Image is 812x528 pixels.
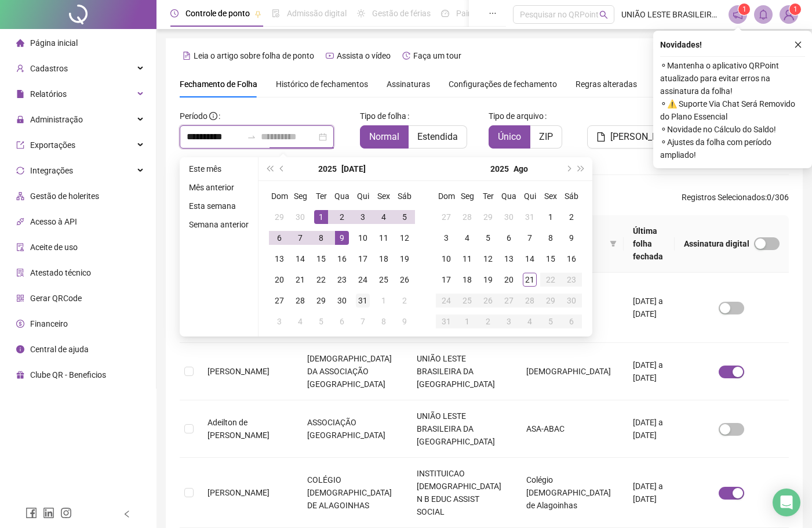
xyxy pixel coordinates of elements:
[398,210,412,224] div: 5
[335,314,349,328] div: 6
[332,227,352,248] td: 2025-07-09
[517,458,624,528] td: Colégio [DEMOGRAPHIC_DATA] de Alagoinhas
[356,210,370,224] div: 3
[332,207,352,227] td: 2025-07-02
[478,248,498,269] td: 2025-08-12
[398,252,412,266] div: 19
[519,269,540,290] td: 2025-08-21
[269,186,290,207] th: Dom
[517,343,624,400] td: [DEMOGRAPHIC_DATA]
[544,252,558,266] div: 15
[290,248,311,269] td: 2025-07-14
[123,510,131,518] span: left
[207,367,270,376] span: [PERSON_NAME]
[272,210,286,224] div: 29
[311,248,332,269] td: 2025-07-15
[293,210,307,224] div: 30
[352,248,373,269] td: 2025-07-17
[311,311,332,332] td: 2025-08-05
[298,343,407,400] td: [DEMOGRAPHIC_DATA] DA ASSOCIAÇÃO [GEOGRAPHIC_DATA]
[314,252,328,266] div: 15
[540,186,561,207] th: Sex
[407,343,517,400] td: UNIÃO LESTE BRASILEIRA DA [GEOGRAPHIC_DATA]
[660,38,702,51] span: Novidades !
[276,157,289,180] button: prev-year
[314,231,328,245] div: 8
[373,207,394,227] td: 2025-07-04
[682,193,765,202] span: Registros Selecionados
[565,231,578,245] div: 9
[478,311,498,332] td: 2025-09-02
[269,207,290,227] td: 2025-06-29
[596,132,606,142] span: file
[519,248,540,269] td: 2025-08-14
[565,294,578,308] div: 30
[439,231,453,245] div: 3
[624,400,675,458] td: [DATE] a [DATE]
[311,207,332,227] td: 2025-07-01
[290,311,311,332] td: 2025-08-04
[247,132,256,142] span: swap-right
[335,273,349,287] div: 23
[523,231,537,245] div: 7
[733,9,743,20] span: notification
[369,131,399,142] span: Normal
[335,231,349,245] div: 9
[290,186,311,207] th: Seg
[561,248,582,269] td: 2025-08-16
[373,186,394,207] th: Sex
[394,311,415,332] td: 2025-08-09
[394,248,415,269] td: 2025-07-19
[436,186,457,207] th: Dom
[394,269,415,290] td: 2025-07-26
[660,123,805,136] span: ⚬ Novidade no Cálculo do Saldo!
[610,130,680,144] span: [PERSON_NAME]
[373,290,394,311] td: 2025-08-01
[352,269,373,290] td: 2025-07-24
[758,9,769,20] span: bell
[318,157,337,180] button: year panel
[377,294,391,308] div: 1
[523,294,537,308] div: 28
[599,10,608,19] span: search
[263,157,276,180] button: super-prev-year
[624,343,675,400] td: [DATE] a [DATE]
[481,294,495,308] div: 26
[272,273,286,287] div: 20
[660,136,805,161] span: ⚬ Ajustes da folha com período ampliado!
[436,227,457,248] td: 2025-08-03
[460,273,474,287] div: 18
[457,186,478,207] th: Seg
[449,80,557,88] span: Configurações de fechamento
[377,231,391,245] div: 11
[624,215,675,273] th: Última folha fechada
[519,227,540,248] td: 2025-08-07
[16,320,24,328] span: dollar
[684,237,749,250] span: Assinatura digital
[502,252,516,266] div: 13
[373,248,394,269] td: 2025-07-18
[481,252,495,266] div: 12
[184,199,253,213] li: Esta semana
[332,311,352,332] td: 2025-08-06
[293,252,307,266] div: 14
[387,80,430,88] span: Assinaturas
[272,314,286,328] div: 3
[16,243,24,251] span: audit
[293,231,307,245] div: 7
[565,314,578,328] div: 6
[43,507,54,519] span: linkedin
[287,9,347,18] span: Admissão digital
[335,210,349,224] div: 2
[436,311,457,332] td: 2025-08-31
[660,59,805,97] span: ⚬ Mantenha o aplicativo QRPoint atualizado para evitar erros na assinatura da folha!
[272,252,286,266] div: 13
[185,9,250,18] span: Controle de ponto
[436,207,457,227] td: 2025-07-27
[184,218,253,232] li: Semana anterior
[439,273,453,287] div: 17
[498,248,519,269] td: 2025-08-13
[793,5,798,13] span: 1
[377,273,391,287] div: 25
[357,9,365,17] span: sun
